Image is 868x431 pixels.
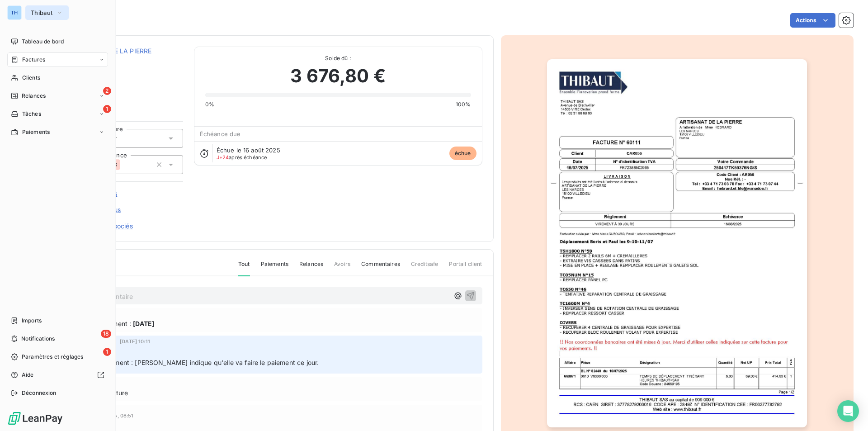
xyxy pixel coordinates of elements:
span: CAR056 [71,57,183,65]
span: Tâches [22,110,41,118]
span: Avoirs [334,260,350,275]
span: Échéance due [200,130,241,137]
span: Portail client [449,260,482,275]
div: TH [7,5,22,20]
div: Open Intercom Messenger [837,400,859,422]
span: Déconnexion [22,389,57,397]
span: Solde dû : [205,54,471,62]
span: Relances [299,260,323,275]
span: [DATE] 10:11 [120,339,150,344]
button: Actions [790,13,835,28]
span: Tout [238,260,250,276]
span: Clients [22,74,40,82]
span: [DATE] [133,319,154,328]
span: Creditsafe [411,260,439,275]
span: Aide [22,371,34,379]
a: Aide [7,368,108,382]
span: Thibaut [31,9,52,16]
span: 2 [103,87,111,95]
span: Relances [22,92,46,100]
span: 100% [456,100,471,109]
img: Logo LeanPay [7,411,63,426]
span: Promesse de paiement : [PERSON_NAME] indique qu'elle va faire le paiement ce jour. [60,359,319,366]
span: Paiements [261,260,288,275]
span: 1 [103,348,111,356]
span: J+24 [217,154,229,161]
span: Paramètres et réglages [22,353,83,361]
span: Notifications [21,335,55,343]
span: Factures [22,56,45,64]
span: 3 676,80 € [290,62,386,90]
span: 1 [103,105,111,113]
span: échue [449,147,476,160]
img: invoice_thumbnail [547,59,807,427]
span: 0% [205,100,214,109]
span: après échéance [217,155,267,160]
span: Paiements [22,128,50,136]
span: Échue le 16 août 2025 [217,147,280,154]
span: Imports [22,317,42,325]
span: Tableau de bord [22,38,64,46]
span: Commentaires [361,260,400,275]
span: 18 [101,330,111,338]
